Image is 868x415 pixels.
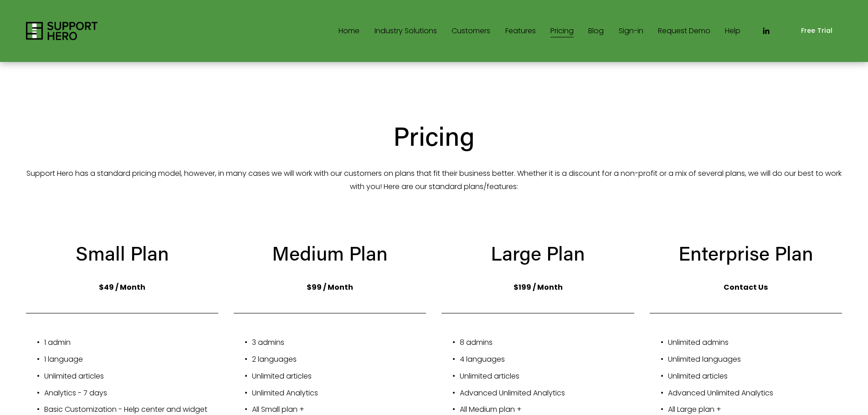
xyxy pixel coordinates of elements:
span: Industry Solutions [375,25,437,38]
p: Unlimited articles [252,370,426,383]
p: 8 admins [460,336,634,349]
p: Analytics - 7 days [44,387,218,400]
a: Customers [452,24,490,38]
a: Request Demo [658,24,710,38]
p: 1 language [44,353,218,366]
p: 4 languages [460,353,634,366]
strong: $99 / Month [307,282,353,292]
p: Unlimited Analytics [252,387,426,400]
a: Home [339,24,360,38]
p: 3 admins [252,336,426,349]
p: Advanced Unlimited Analytics [668,387,842,400]
p: 2 languages [252,353,426,366]
p: Unlimited articles [44,370,218,383]
a: Pricing [550,24,574,38]
strong: $199 / Month [514,282,563,292]
p: 1 admin [44,336,218,349]
a: LinkedIn [761,26,770,36]
img: Support Hero [26,22,98,40]
a: folder dropdown [375,24,437,38]
a: Free Trial [791,21,842,41]
a: Help [725,24,740,38]
h3: Medium Plan [234,240,426,266]
h3: Enterprise Plan [650,240,842,266]
h3: Small Plan [26,240,218,266]
h3: Large Plan [442,240,634,266]
p: Unlimited admins [668,336,842,349]
strong: Contact Us [724,282,768,292]
p: Unlimited articles [668,370,842,383]
p: Unlimited languages [668,353,842,366]
a: Blog [588,24,604,38]
h2: Pricing [26,119,842,153]
strong: $49 / Month [99,282,145,292]
p: Advanced Unlimited Analytics [460,387,634,400]
p: Unlimited articles [460,370,634,383]
a: Features [505,24,536,38]
a: Sign-in [619,24,643,38]
p: Support Hero has a standard pricing model, however, in many cases we will work with our customers... [26,167,842,194]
